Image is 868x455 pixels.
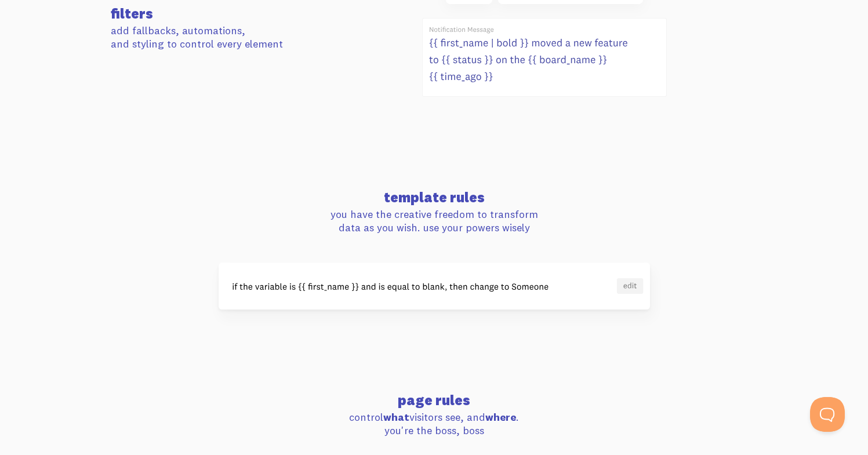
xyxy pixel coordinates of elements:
[485,410,516,424] strong: where
[111,410,758,438] p: control visitors see, and . you're the boss, boss
[810,397,845,432] iframe: Help Scout Beacon - Open
[111,6,317,20] h3: filters
[111,24,317,51] p: add fallbacks, automations, and styling to control every element
[383,410,409,424] strong: what
[111,208,758,235] p: you have the creative freedom to transform data as you wish. use your powers wisely
[219,263,650,310] img: template-rules-4e8edb3b167c915cb1aaaf59280f2ab67a7c53d86f64bb54de29b0587e5a560c.svg
[111,393,758,407] h3: page rules
[111,190,758,204] h3: template rules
